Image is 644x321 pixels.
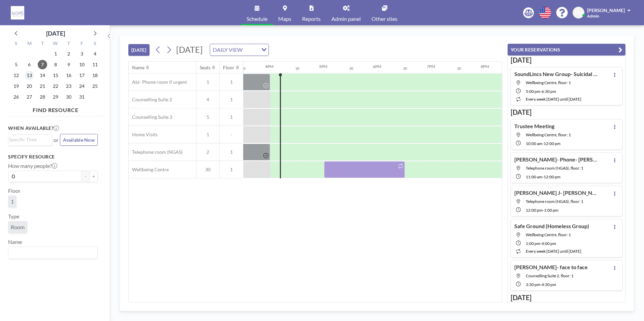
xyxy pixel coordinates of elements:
span: Saturday, October 25, 2025 [90,81,100,91]
span: 4:00 PM [542,241,556,246]
span: Maps [278,16,291,22]
span: Friday, October 17, 2025 [77,71,87,80]
span: 12:00 PM [544,174,560,179]
span: Telephone room (NGAS), floor: 1 [526,199,583,204]
span: Saturday, October 18, 2025 [90,71,100,80]
span: 6:30 PM [542,89,556,94]
div: 30 [349,66,353,71]
span: Reports [302,16,321,22]
span: - [542,141,544,146]
span: - [540,89,542,94]
span: 4 [196,97,219,103]
div: 5PM [319,64,327,69]
div: F [75,40,88,48]
div: 30 [241,66,246,71]
button: YOUR RESERVATIONS [508,44,625,56]
span: Tuesday, October 21, 2025 [38,81,47,91]
input: Search for option [9,136,48,143]
span: Wednesday, October 15, 2025 [51,71,60,80]
span: Friday, October 24, 2025 [77,81,87,91]
div: S [88,40,101,48]
span: 1 [196,132,219,138]
h3: [DATE] [511,108,622,116]
span: 12:00 PM [526,208,543,213]
span: - [220,132,243,138]
span: 3:30 PM [526,282,540,287]
span: 1 [220,79,243,85]
button: - [82,171,90,182]
h3: [DATE] [511,293,622,302]
span: Monday, October 6, 2025 [25,60,34,69]
h4: Safe Ground (Homeless Group) [514,223,589,229]
div: Search for option [8,247,97,258]
span: - [540,241,542,246]
span: Friday, October 31, 2025 [77,92,87,102]
span: DAILY VIEW [212,45,244,54]
label: Floor [8,187,21,194]
span: Sunday, October 26, 2025 [11,92,21,102]
span: Monday, October 13, 2025 [25,71,34,80]
span: every week [DATE] until [DATE] [526,249,581,254]
span: 1:00 PM [544,208,558,213]
span: Sunday, October 12, 2025 [11,71,21,80]
span: Thursday, October 16, 2025 [64,71,73,80]
span: Monday, October 20, 2025 [25,81,34,91]
span: Room [11,224,25,230]
div: 30 [457,66,461,71]
input: Search for option [245,45,257,54]
div: 30 [403,66,407,71]
div: [DATE] [46,29,65,38]
span: Wellbeing Centre, floor: 1 [526,232,571,237]
span: Wednesday, October 22, 2025 [51,81,60,91]
span: Other sites [372,16,397,22]
span: Home Visits [129,132,158,138]
span: 1 [220,114,243,120]
span: Thursday, October 2, 2025 [64,49,73,59]
div: Search for option [210,44,268,56]
button: + [90,171,98,182]
span: 4:30 PM [542,282,556,287]
span: Counselling Suite 2, floor: 1 [526,273,574,278]
span: Telephone room (NGAS) [129,149,183,155]
div: Seats [200,65,211,71]
span: [DATE] [176,44,203,55]
span: 1:00 PM [526,241,540,246]
span: Counselling Suite 3 [129,114,172,120]
span: 5:00 PM [526,89,540,94]
span: Available Now [63,137,95,143]
span: Monday, October 27, 2025 [25,92,34,102]
div: 30 [295,66,299,71]
span: Wednesday, October 8, 2025 [51,60,60,69]
div: 8PM [481,64,489,69]
span: 10:00 AM [526,141,542,146]
span: 1 [220,97,243,103]
div: Search for option [8,135,52,145]
button: [DATE] [128,44,150,56]
h3: Specify resource [8,154,98,160]
span: - [542,174,544,179]
span: Friday, October 10, 2025 [77,60,87,69]
span: 1 [220,149,243,155]
h3: [DATE] [511,56,622,64]
h4: FIND RESOURCE [8,104,103,113]
span: AW [575,10,583,16]
div: 4PM [265,64,273,69]
span: Friday, October 3, 2025 [77,49,87,59]
span: Abi- Phone room if urgent [129,79,187,85]
label: How many people? [8,163,57,169]
label: Type [8,213,19,220]
div: S [10,40,23,48]
div: Name [132,65,144,71]
span: Wednesday, October 1, 2025 [51,49,60,59]
h4: SoundLincs New Group- Suicidal support [514,71,599,77]
span: or [54,137,59,143]
span: Saturday, October 4, 2025 [90,49,100,59]
div: T [62,40,75,48]
input: Search for option [9,248,94,257]
h4: [PERSON_NAME]- Phone- [PERSON_NAME] [514,156,599,163]
span: every week [DATE] until [DATE] [526,97,581,102]
span: 30 [196,167,219,173]
span: Sunday, October 5, 2025 [11,60,21,69]
span: 12:00 PM [544,141,560,146]
span: 2 [196,149,219,155]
